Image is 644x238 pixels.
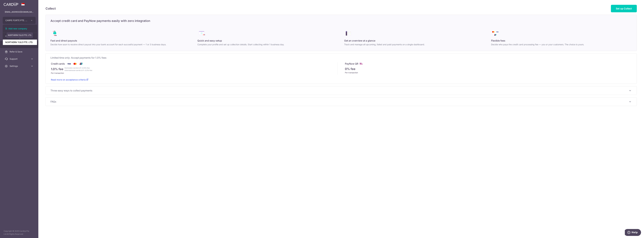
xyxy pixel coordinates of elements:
[491,39,505,42] span: Flexible fees
[46,18,637,23] h5: Accept credit card and PayNow payments easily with zero integration
[50,89,632,92] p: Three easy ways to collect payments
[3,26,37,31] a: Add new company
[3,33,37,39] a: CARPE FORTE PTE. LTD.
[5,10,34,13] p: [EMAIL_ADDRESS][DOMAIN_NAME]
[344,39,375,42] span: Get an overview at a glance
[10,57,29,60] span: Support
[50,56,632,59] span: Limited time only: Accept payments for 1.0% fees
[625,229,641,237] iframe: Opens a widget where you can find more information
[3,25,37,46] ul: CARPE FORTE PTE. LTD.
[4,2,18,6] img: CardUp
[611,5,637,12] a: Set up Collect
[72,62,78,66] img: Mastercard
[491,43,632,46] p: Decide who pays the credit card processing fee — you or your customers. The choice is yours.
[7,2,13,5] span: Help
[616,7,632,10] span: Set up Collect
[51,67,63,72] p: 1.0% fee
[51,62,65,66] p: Credit cards
[51,72,338,75] div: Per transaction
[51,78,88,81] a: Read more on acceptance criteria
[10,65,29,68] span: Settings
[345,71,632,74] div: Per transaction
[66,62,72,66] img: Visa
[7,32,33,38] div: NORTHERN YULE PTE. LTD.
[197,43,338,46] p: Complete your profile and set up collection details. Start collecting within 1 business day.
[344,43,485,46] p: Track and manage all upcoming, failed and paid payments on a single dashboard.
[345,62,358,65] p: PayNow QR
[345,67,355,71] p: 0% fee
[3,17,36,24] button: CARPE FORTE PTE. LTD.
[359,62,363,65] img: paynow-md-4fe65508ce96feda548756c5ee0e473c78d4820b8ea51387c6e4ad89e58a5e61.png
[344,29,353,38] img: collect_benefits-all-in-one-overview-ecae168be53d4dea631b4473abdc9059fc34e556e287cb8dd7d0b18560f7...
[50,43,191,46] p: Decide how soon to receive direct payout into your bank account for each succesful payment — 1 or...
[65,67,92,72] strike: Domestic cards U.P. 2.6% fee International cards U.P. 3.3% fee
[5,19,28,22] span: CARPE FORTE PTE. LTD.
[50,39,77,42] span: Fast and direct payouts
[3,40,37,45] a: NORTHERN YULE PTE. LTD.
[10,50,29,53] span: Refer & Save
[50,89,628,92] span: Three easy ways to collect payments
[197,29,206,38] img: collect_benefits-quick_setup-238ffe9d55e53beed05605bc46673ff5ef3689472e416b62ebc7d0ab8d3b3a0b.png
[46,6,56,11] h5: Collect
[78,62,84,66] img: Union Pay
[50,29,59,38] img: collect_benefits-direct_payout-68d016c079b23098044efbcd1479d48bd02143683a084563df2606996dc465b2.png
[50,100,628,103] span: FAQs
[197,39,222,42] span: Quick and easy setup
[50,100,632,103] p: FAQs
[491,29,499,38] img: collect_benefits-payment-logos-dce544b9a714b2bc395541eb8d6324069de0a0c65b63ad9c2b4d71e4e11ae343.png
